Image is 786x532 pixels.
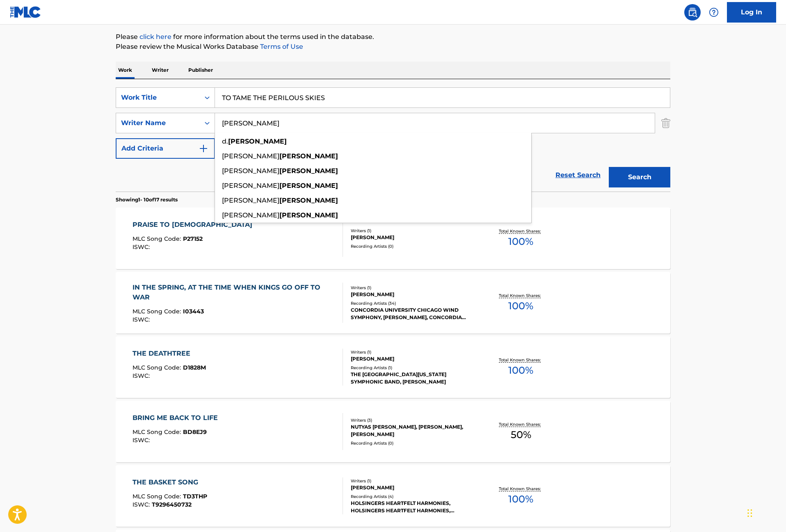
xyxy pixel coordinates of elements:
span: BD8EJ9 [183,428,207,436]
div: [PERSON_NAME] [351,484,475,491]
a: Log In [727,2,776,23]
div: Writers ( 3 ) [351,417,475,423]
img: search [688,7,697,17]
button: Search [609,167,670,187]
span: 100 % [508,299,533,313]
div: Writers ( 1 ) [351,228,475,234]
img: MLC Logo [10,6,41,18]
strong: [PERSON_NAME] [279,152,338,160]
div: HOLSINGERS HEARTFELT HARMONIES, HOLSINGERS HEARTFELT HARMONIES, HOLSINGERS HEARTFELT HARMONIES, H... [351,500,475,514]
a: Terms of Use [258,43,303,50]
img: Delete Criterion [661,113,670,133]
span: [PERSON_NAME] [222,182,279,190]
a: IN THE SPRING, AT THE TIME WHEN KINGS GO OFF TO WARMLC Song Code:I03443ISWC:Writers (1)[PERSON_NA... [116,272,670,333]
a: Public Search [684,4,701,21]
p: Total Known Shares: [499,292,543,299]
iframe: Chat Widget [745,493,786,532]
div: Recording Artists ( 0 ) [351,440,475,446]
span: ISWC : [133,501,152,508]
div: THE BASKET SONG [133,477,207,487]
div: THE [GEOGRAPHIC_DATA][US_STATE] SYMPHONIC BAND, [PERSON_NAME] [351,371,475,386]
strong: [PERSON_NAME] [279,211,338,219]
div: Writers ( 1 ) [351,285,475,291]
div: Recording Artists ( 1 ) [351,365,475,371]
div: [PERSON_NAME] [351,355,475,363]
span: 100 % [508,492,533,507]
span: MLC Song Code : [133,428,183,436]
span: T9296450732 [152,501,192,508]
div: Writer Name [121,118,195,128]
p: Showing 1 - 10 of 17 results [116,196,178,203]
strong: [PERSON_NAME] [279,167,338,175]
div: Writers ( 1 ) [351,349,475,355]
p: Writer [149,62,171,79]
span: MLC Song Code : [133,364,183,371]
span: MLC Song Code : [133,493,183,500]
a: THE BASKET SONGMLC Song Code:TD3THPISWC:T9296450732Writers (1)[PERSON_NAME]Recording Artists (4)H... [116,465,670,527]
span: [PERSON_NAME] [222,167,279,175]
div: THE DEATHTREE [133,349,206,358]
span: 50 % [511,427,531,442]
span: ISWC : [133,436,152,444]
p: Total Known Shares: [499,486,543,492]
span: I03443 [183,308,204,315]
div: CONCORDIA UNIVERSITY CHICAGO WIND SYMPHONY, [PERSON_NAME], CONCORDIA UNIVERSITY WIND SYMPHONY, [P... [351,306,475,321]
div: NUTYAS [PERSON_NAME], [PERSON_NAME], [PERSON_NAME] [351,423,475,438]
a: BRING ME BACK TO LIFEMLC Song Code:BD8EJ9ISWC:Writers (3)NUTYAS [PERSON_NAME], [PERSON_NAME], [PE... [116,401,670,462]
span: P27152 [183,235,203,242]
div: IN THE SPRING, AT THE TIME WHEN KINGS GO OFF TO WAR [133,283,336,302]
div: Help [706,4,722,21]
a: PRAISE TO [DEMOGRAPHIC_DATA]MLC Song Code:P27152ISWC:Writers (1)[PERSON_NAME]Recording Artists (0... [116,208,670,269]
button: Add Criteria [116,138,215,159]
strong: [PERSON_NAME] [279,182,338,190]
span: 100 % [508,234,533,249]
p: Total Known Shares: [499,421,543,427]
p: Please for more information about the terms used in the database. [116,32,670,42]
div: Recording Artists ( 4 ) [351,493,475,500]
a: Reset Search [551,166,605,184]
span: d. [222,137,228,145]
span: MLC Song Code : [133,308,183,315]
span: 100 % [508,363,533,378]
a: THE DEATHTREEMLC Song Code:D1828MISWC:Writers (1)[PERSON_NAME]Recording Artists (1)THE [GEOGRAPHI... [116,336,670,398]
p: Total Known Shares: [499,228,543,234]
div: Drag [747,501,752,525]
span: D1828M [183,364,206,371]
strong: [PERSON_NAME] [228,137,287,145]
img: help [709,7,719,17]
img: 9d2ae6d4665cec9f34b9.svg [199,144,208,153]
p: Please review the Musical Works Database [116,42,670,52]
span: [PERSON_NAME] [222,152,279,160]
div: Writers ( 1 ) [351,478,475,484]
span: [PERSON_NAME] [222,211,279,219]
div: PRAISE TO [DEMOGRAPHIC_DATA] [133,220,256,230]
span: TD3THP [183,493,207,500]
div: Recording Artists ( 0 ) [351,243,475,249]
span: ISWC : [133,316,152,323]
div: [PERSON_NAME] [351,234,475,241]
span: [PERSON_NAME] [222,196,279,204]
div: BRING ME BACK TO LIFE [133,413,222,423]
div: Recording Artists ( 34 ) [351,300,475,306]
span: ISWC : [133,243,152,251]
div: [PERSON_NAME] [351,291,475,298]
div: Work Title [121,93,195,103]
form: Search Form [116,87,670,192]
strong: [PERSON_NAME] [279,196,338,204]
a: click here [139,33,171,41]
p: Publisher [186,62,215,79]
span: ISWC : [133,372,152,379]
span: MLC Song Code : [133,235,183,242]
p: Total Known Shares: [499,357,543,363]
p: Work [116,62,135,79]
